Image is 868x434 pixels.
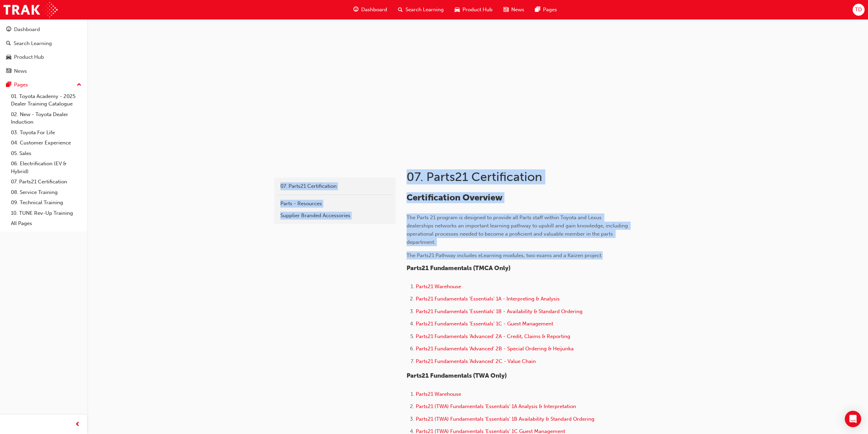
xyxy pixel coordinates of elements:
a: 07. Parts21 Certification [277,180,393,192]
a: Parts21 Fundamentals 'Essentials' 1C - Guest Management [416,321,553,327]
span: news-icon [503,5,509,14]
span: The Parts 21 program is designed to provide all Parts staff within Toyota and Lexus dealerships n... [407,214,629,245]
span: Parts21 Fundamentals (TMCA Only) [407,264,511,272]
div: Parts - Resources [280,200,389,208]
a: 03. Toyota For Life [8,127,84,138]
a: Dashboard [3,23,84,36]
a: Parts21 Fundamentals 'Essentials' 1A - Interpreting & Analysis [416,296,560,302]
img: Trak [3,2,58,17]
a: Parts21 (TWA) Fundamentals 'Essentials' 1A Analysis & Interpretation [416,403,576,409]
a: Parts21 Warehouse [416,391,461,397]
div: Search Learning [14,40,52,47]
span: car-icon [6,54,11,60]
button: DashboardSearch LearningProduct HubNews [3,22,84,79]
span: search-icon [398,5,403,14]
span: pages-icon [6,82,11,88]
a: Supplier Branded Accessories [277,210,393,222]
div: Open Intercom Messenger [845,411,861,427]
a: Parts21 Fundamentals 'Advanced' 2B - Special Ordering & Heijunka [416,346,574,352]
a: Parts21 Fundamentals 'Essentials' 1B - Availability & Standard Ordering [416,308,583,314]
span: prev-icon [75,420,80,429]
a: 10. TUNE Rev-Up Training [8,208,84,219]
button: TD [853,4,865,16]
a: 05. Sales [8,148,84,159]
div: Pages [14,81,28,89]
a: 06. Electrification (EV & Hybrid) [8,158,84,177]
span: News [511,6,524,14]
a: 09. Technical Training [8,197,84,208]
span: Search Learning [406,6,444,14]
span: The Parts21 Pathway includes eLearning modules, two exams and a Kaizen project. [407,252,603,258]
a: car-iconProduct Hub [449,3,498,17]
a: Search Learning [3,37,84,50]
span: Certification Overview [407,192,502,203]
span: guage-icon [6,27,11,33]
button: Pages [3,79,84,91]
a: 04. Customer Experience [8,138,84,148]
a: 08. Service Training [8,187,84,198]
span: TD [855,6,862,14]
span: guage-icon [353,5,358,14]
span: Parts21 Fundamentals (TWA Only) [407,372,507,379]
div: Dashboard [14,26,40,33]
a: pages-iconPages [530,3,562,17]
div: Product Hub [14,53,44,61]
a: Parts - Resources [277,198,393,210]
span: Product Hub [462,6,492,14]
span: Pages [543,6,557,14]
a: Parts21 (TWA) Fundamentals 'Essentials' 1B Availability & Standard Ordering [416,416,594,422]
a: Product Hub [3,51,84,64]
a: search-iconSearch Learning [393,3,449,17]
span: pages-icon [535,5,540,14]
a: Parts21 Warehouse [416,283,461,290]
a: All Pages [8,218,84,229]
a: 07. Parts21 Certification [8,177,84,187]
a: 02. New - Toyota Dealer Induction [8,109,84,127]
span: news-icon [6,68,11,74]
span: car-icon [455,5,460,14]
div: News [14,67,27,75]
div: 07. Parts21 Certification [280,182,389,190]
span: search-icon [6,41,11,47]
a: Parts21 Fundamentals 'Advanced' 2A - Credit, Claims & Reporting [416,333,570,339]
div: Supplier Branded Accessories [280,212,389,220]
a: News [3,65,84,78]
span: Dashboard [361,6,387,14]
a: guage-iconDashboard [348,3,393,17]
h1: 07. Parts21 Certification [407,169,630,184]
a: Parts21 Fundamentals 'Advanced' 2C - Value Chain [416,358,536,364]
span: up-icon [77,81,82,89]
a: 01. Toyota Academy - 2025 Dealer Training Catalogue [8,91,84,109]
a: news-iconNews [498,3,530,17]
